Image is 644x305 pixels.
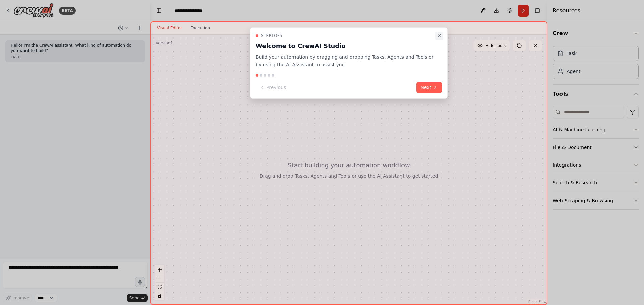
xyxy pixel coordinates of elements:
[435,32,443,40] button: Close walkthrough
[416,82,442,93] button: Next
[256,82,290,93] button: Previous
[256,53,434,69] p: Build your automation by dragging and dropping Tasks, Agents and Tools or by using the AI Assista...
[261,33,282,39] span: Step 1 of 5
[256,41,434,51] h3: Welcome to CrewAI Studio
[154,6,164,15] button: Hide left sidebar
